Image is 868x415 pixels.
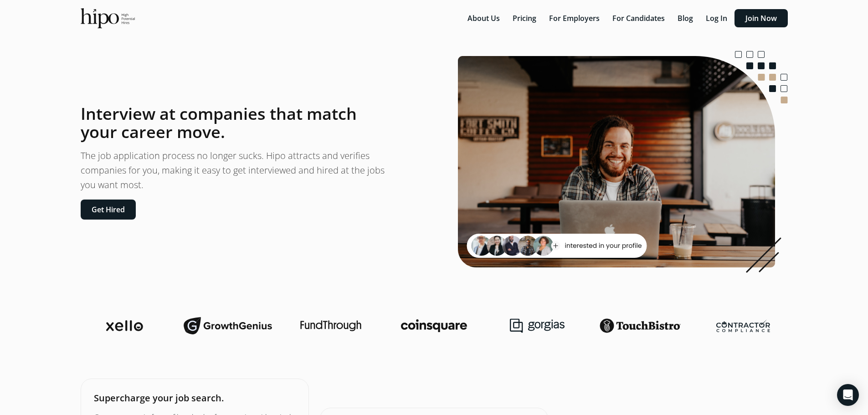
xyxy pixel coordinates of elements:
p: The job application process no longer sucks. Hipo attracts and verifies companies for you, making... [81,149,387,192]
img: landing-image [458,51,788,273]
button: Log In [700,9,733,27]
button: About Us [462,9,505,27]
a: For Candidates [607,13,672,23]
button: Join Now [734,9,788,27]
button: Blog [672,9,699,27]
img: gorgias-logo [510,318,565,333]
a: About Us [462,13,507,23]
div: Open Intercom Messenger [837,384,859,406]
img: xello-logo [106,320,143,331]
img: fundthrough-logo [300,320,361,331]
button: For Candidates [607,9,670,27]
h5: Supercharge your job search. [94,392,296,405]
button: Get Hired [81,200,136,220]
img: touchbistro-logo [600,318,681,333]
a: Pricing [507,13,544,23]
a: For Employers [544,13,607,23]
h1: Interview at companies that match your career move. [81,105,387,141]
a: Log In [700,13,734,23]
button: Pricing [507,9,542,27]
img: coinsquare-logo [401,319,467,332]
button: For Employers [544,9,605,27]
img: contractor-compliance-logo [716,319,770,332]
a: Blog [672,13,700,23]
a: Join Now [734,13,788,23]
img: growthgenius-logo [184,317,272,335]
img: official-logo [81,8,135,28]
